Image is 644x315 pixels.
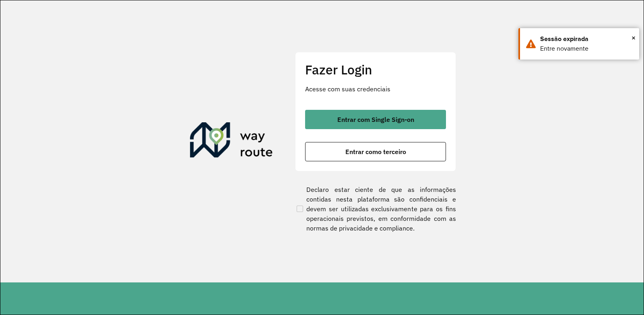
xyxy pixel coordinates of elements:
span: × [632,32,636,44]
button: button [305,142,446,161]
div: Sessão expirada [540,34,633,44]
h2: Fazer Login [305,62,446,77]
div: Entre novamente [540,44,633,54]
span: Entrar com Single Sign-on [337,116,414,123]
button: Close [632,32,636,44]
p: Acesse com suas credenciais [305,84,446,94]
button: button [305,110,446,129]
label: Declaro estar ciente de que as informações contidas nesta plataforma são confidenciais e devem se... [295,185,456,233]
img: Roteirizador AmbevTech [190,122,273,161]
span: Entrar como terceiro [345,148,406,155]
